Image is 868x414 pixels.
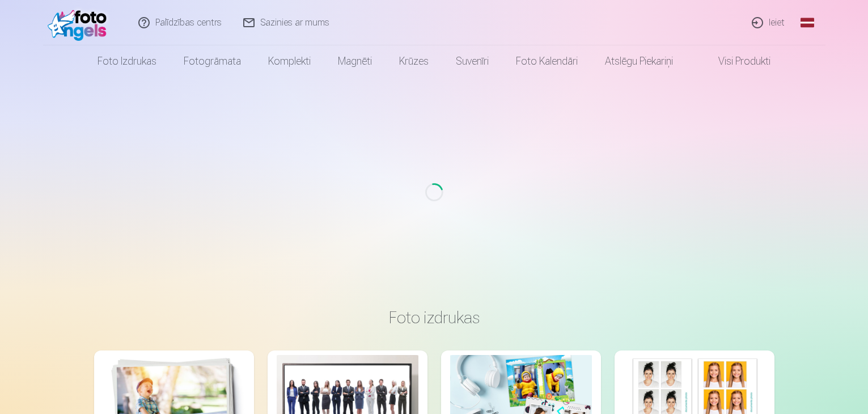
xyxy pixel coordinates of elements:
a: Fotogrāmata [170,45,255,77]
h3: Foto izdrukas [103,307,765,328]
a: Krūzes [386,45,442,77]
a: Foto izdrukas [84,45,170,77]
a: Foto kalendāri [502,45,591,77]
a: Komplekti [255,45,324,77]
a: Visi produkti [687,45,784,77]
a: Suvenīri [442,45,502,77]
a: Magnēti [324,45,386,77]
img: /fa1 [48,5,113,41]
a: Atslēgu piekariņi [591,45,687,77]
